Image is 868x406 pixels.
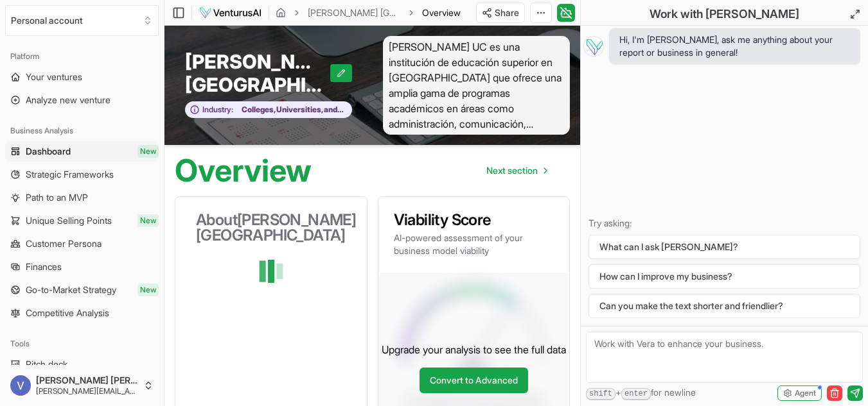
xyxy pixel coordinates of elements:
span: Overview [422,6,461,19]
button: Industry:Colleges, Universities, and Professional Schools [185,101,352,119]
a: Path to an MVP [5,187,159,208]
span: Hi, I'm [PERSON_NAME], ask me anything about your report or business in general! [619,33,850,59]
p: Try asking: [589,217,860,230]
a: [PERSON_NAME] [GEOGRAPHIC_DATA] [308,6,400,19]
div: Platform [5,46,159,67]
span: Strategic Frameworks [26,168,114,181]
h3: Viability Score [394,212,554,228]
span: Agent [795,388,816,398]
p: AI-powered assessment of your business model viability [394,232,554,257]
img: Vera [583,36,604,56]
span: + for newline [586,386,696,400]
span: Unique Selling Points [26,214,112,227]
a: Customer Persona [5,233,159,254]
a: Unique Selling PointsNew [5,210,159,231]
div: Business Analysis [5,121,159,141]
span: Competitive Analysis [26,307,109,319]
nav: breadcrumb [276,6,461,19]
button: How can I improve my business? [589,264,860,289]
a: Go to next page [476,158,557,183]
kbd: shift [586,388,616,400]
span: Colleges, Universities, and Professional Schools [233,105,345,115]
kbd: enter [621,388,651,400]
span: New [137,283,159,296]
span: [PERSON_NAME] [GEOGRAPHIC_DATA] [185,50,330,96]
span: Industry: [202,105,233,115]
img: ACg8ocI5u10Js6RpSyHQFsVpSV2i4hQ8NlzH4hLT7TiZgICuBeCLdw=s96-c [10,375,31,396]
button: Agent [777,385,822,401]
span: Next section [486,164,538,177]
span: [PERSON_NAME] UC es una institución de educación superior en [GEOGRAPHIC_DATA] que ofrece una amp... [383,36,571,135]
button: Share [476,3,525,23]
span: [PERSON_NAME] [PERSON_NAME] [PERSON_NAME] [36,375,138,386]
a: Finances [5,257,159,277]
nav: pagination [476,158,557,183]
span: Finances [26,260,62,273]
a: Your ventures [5,67,159,87]
a: Pitch deck [5,354,159,375]
a: Strategic Frameworks [5,164,159,185]
span: Analyze new venture [26,94,111,106]
button: [PERSON_NAME] [PERSON_NAME] [PERSON_NAME][PERSON_NAME][EMAIL_ADDRESS][DOMAIN_NAME] [5,370,159,401]
a: Analyze new venture [5,90,159,110]
button: Can you make the text shorter and friendlier? [589,294,860,318]
span: New [137,145,159,158]
span: Path to an MVP [26,191,88,204]
a: Convert to Advanced [420,368,528,393]
h3: About [PERSON_NAME] [GEOGRAPHIC_DATA] [191,212,351,243]
span: Customer Persona [26,237,102,250]
button: What can I ask [PERSON_NAME]? [589,235,860,259]
a: DashboardNew [5,141,159,162]
h1: Overview [175,155,312,186]
span: [PERSON_NAME][EMAIL_ADDRESS][DOMAIN_NAME] [36,386,138,396]
span: Your ventures [26,71,82,83]
a: Competitive Analysis [5,303,159,323]
span: Pitch deck [26,358,67,371]
h2: Work with [PERSON_NAME] [650,5,799,23]
span: Go-to-Market Strategy [26,283,116,296]
button: Select an organization [5,5,159,36]
span: Share [495,6,519,19]
div: Tools [5,334,159,354]
span: New [137,214,159,227]
span: Dashboard [26,145,71,158]
p: Upgrade your analysis to see the full data [382,342,566,357]
img: logo [199,5,262,21]
a: Go-to-Market StrategyNew [5,280,159,300]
